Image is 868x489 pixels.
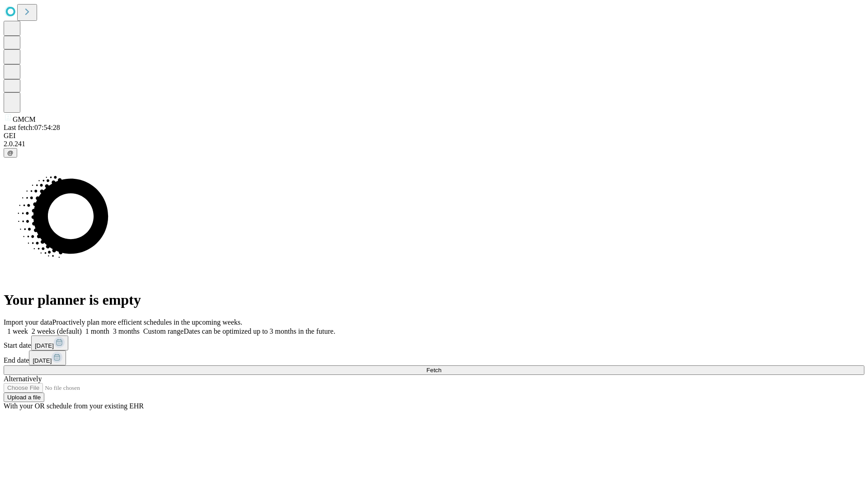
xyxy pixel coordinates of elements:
[33,357,52,364] span: [DATE]
[4,393,44,402] button: Upload a file
[4,365,864,375] button: Fetch
[35,342,54,349] span: [DATE]
[4,140,864,148] div: 2.0.241
[4,148,17,158] button: @
[7,327,28,335] span: 1 week
[32,327,82,335] span: 2 weeks (default)
[4,336,864,350] div: Start date
[143,327,184,335] span: Custom range
[4,402,144,410] span: With your OR schedule from your existing EHR
[113,327,140,335] span: 3 months
[184,327,335,335] span: Dates can be optimized up to 3 months in the future.
[7,149,14,156] span: @
[4,375,42,383] span: Alternatively
[31,336,68,350] button: [DATE]
[4,132,864,140] div: GEI
[4,318,52,326] span: Import your data
[4,292,864,308] h1: Your planner is empty
[85,327,109,335] span: 1 month
[4,124,60,131] span: Last fetch: 07:54:28
[29,350,66,365] button: [DATE]
[13,115,36,123] span: GMCM
[4,350,864,365] div: End date
[426,367,441,374] span: Fetch
[52,318,242,326] span: Proactively plan more efficient schedules in the upcoming weeks.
